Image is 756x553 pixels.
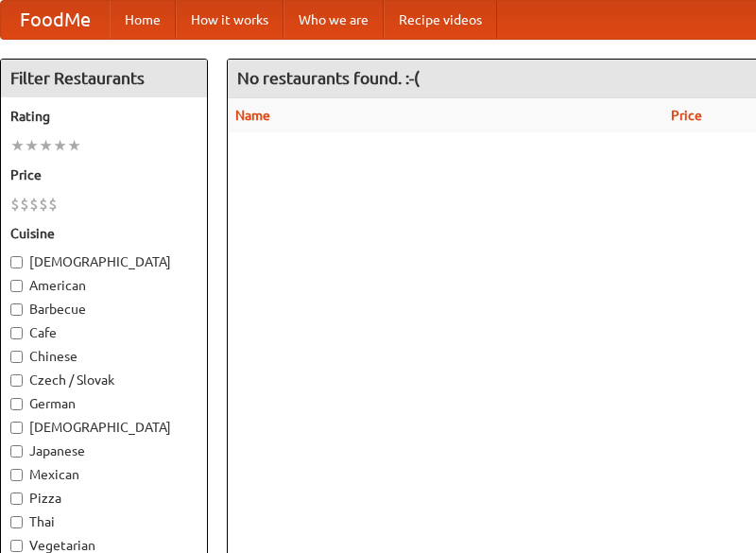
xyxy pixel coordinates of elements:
h5: Rating [10,107,198,126]
li: $ [48,194,58,215]
input: [DEMOGRAPHIC_DATA] [10,422,23,434]
input: Barbecue [10,303,23,316]
a: Who we are [283,1,384,39]
label: Japanese [10,441,198,460]
label: [DEMOGRAPHIC_DATA] [10,418,198,437]
input: German [10,398,23,410]
li: ★ [39,135,53,156]
li: ★ [53,135,67,156]
label: Chinese [10,347,198,366]
input: Thai [10,516,23,528]
a: FoodMe [1,1,110,39]
label: Czech / Slovak [10,371,198,389]
input: Mexican [10,469,23,481]
label: American [10,276,198,295]
h4: Filter Restaurants [1,60,207,97]
a: Recipe videos [384,1,497,39]
li: $ [29,194,39,215]
li: $ [39,194,48,215]
a: Name [235,108,270,123]
input: Czech / Slovak [10,374,23,387]
li: ★ [10,135,25,156]
li: $ [10,194,20,215]
li: ★ [67,135,81,156]
a: Price [671,108,702,123]
input: Japanese [10,445,23,458]
li: $ [20,194,29,215]
a: How it works [176,1,283,39]
input: Chinese [10,351,23,363]
ng-pluralize: No restaurants found. :-( [237,69,420,87]
input: American [10,280,23,292]
a: Home [110,1,176,39]
label: Barbecue [10,300,198,319]
label: Mexican [10,465,198,484]
h5: Cuisine [10,224,198,243]
input: Vegetarian [10,540,23,552]
label: Pizza [10,489,198,508]
input: Pizza [10,493,23,505]
label: German [10,394,198,413]
h5: Price [10,165,198,184]
label: Thai [10,512,198,531]
li: ★ [25,135,39,156]
input: [DEMOGRAPHIC_DATA] [10,256,23,268]
label: Cafe [10,323,198,342]
label: [DEMOGRAPHIC_DATA] [10,252,198,271]
input: Cafe [10,327,23,339]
